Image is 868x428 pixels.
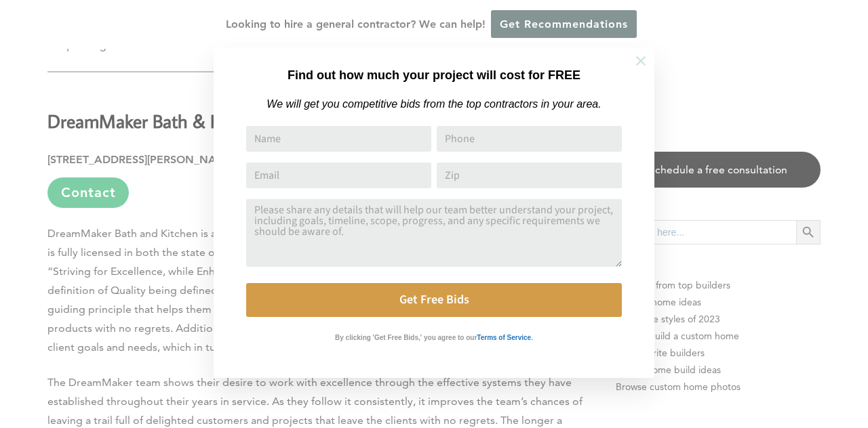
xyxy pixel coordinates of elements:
input: Email Address [246,163,431,188]
input: Phone [437,126,622,152]
a: Terms of Service [477,330,531,342]
button: Close [617,37,665,85]
textarea: Comment or Message [246,199,622,267]
strong: By clicking 'Get Free Bids,' you agree to our [335,334,477,341]
button: Get Free Bids [246,283,622,317]
strong: Terms of Service [477,334,531,341]
input: Zip [437,163,622,188]
strong: Find out how much your project will cost for FREE [288,68,580,82]
input: Name [246,126,431,152]
strong: . [531,334,533,341]
em: We will get you competitive bids from the top contractors in your area. [267,98,601,110]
